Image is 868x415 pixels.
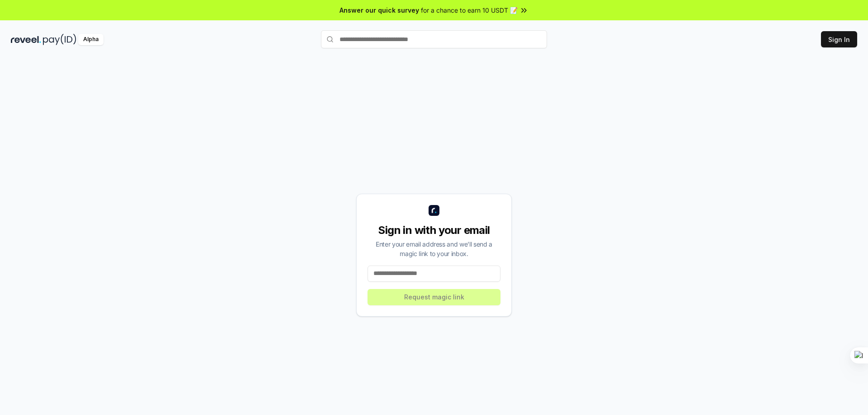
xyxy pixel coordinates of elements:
div: Enter your email address and we’ll send a magic link to your inbox. [368,239,500,258]
img: pay_id [43,34,76,45]
div: Alpha [78,34,104,45]
div: Sign in with your email [368,223,500,238]
img: logo_small [429,205,439,216]
span: for a chance to earn 10 USDT 📝 [421,5,518,15]
span: Answer our quick survey [340,5,419,15]
button: Sign In [821,31,857,47]
img: reveel_dark [11,34,41,45]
